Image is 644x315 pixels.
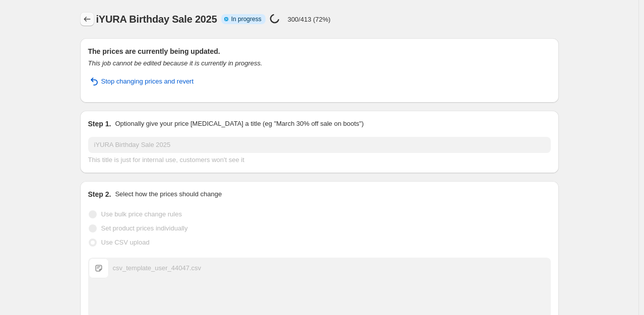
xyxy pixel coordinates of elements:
[82,73,200,90] button: Stop changing prices and revert
[115,119,363,129] p: Optionally give your price [MEDICAL_DATA] a title (eg "March 30% off sale on boots")
[80,12,94,26] button: Price change jobs
[88,137,551,153] input: 30% off holiday sale
[88,189,111,199] h2: Step 2.
[101,224,188,232] span: Set product prices individually
[115,189,222,199] p: Select how the prices should change
[101,210,182,218] span: Use bulk price change rules
[101,239,150,246] span: Use CSV upload
[288,16,331,23] p: 300/413 (72%)
[88,156,244,164] span: This title is just for internal use, customers won't see it
[113,263,202,273] div: csv_template_user_44047.csv
[231,15,262,23] span: In progress
[88,59,263,67] i: This job cannot be edited because it is currently in progress.
[88,119,111,129] h2: Step 1.
[96,14,217,25] span: iYURA Birthday Sale 2025
[101,76,194,87] span: Stop changing prices and revert
[88,46,551,56] h2: The prices are currently being updated.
